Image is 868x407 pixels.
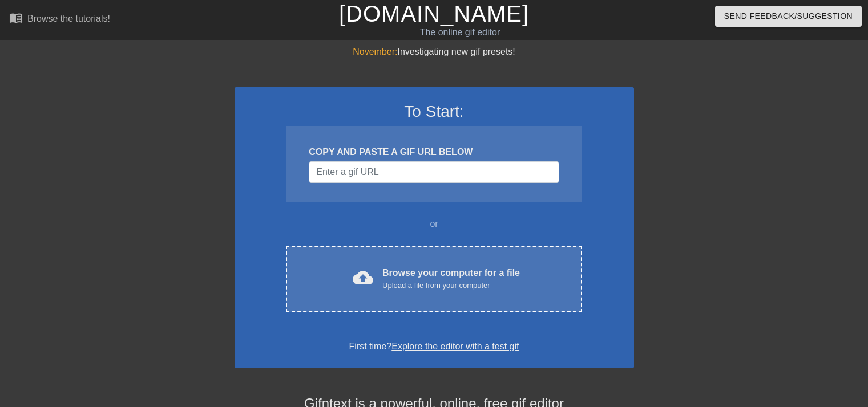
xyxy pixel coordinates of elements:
[339,1,529,26] a: [DOMAIN_NAME]
[235,45,634,59] div: Investigating new gif presets!
[715,6,862,27] button: Send Feedback/Suggestion
[309,161,559,183] input: Username
[249,102,619,121] h3: To Start:
[724,9,853,23] span: Send Feedback/Suggestion
[391,341,519,351] a: Explore the editor with a test gif
[309,145,559,159] div: COPY AND PASTE A GIF URL BELOW
[353,47,397,56] span: November:
[295,26,625,39] div: The online gif editor
[9,11,110,29] a: Browse the tutorials!
[249,340,619,353] div: First time?
[353,267,373,288] span: cloud_upload
[382,266,520,291] div: Browse your computer for a file
[9,11,23,25] span: menu_book
[264,217,604,231] div: or
[27,14,110,23] div: Browse the tutorials!
[382,280,520,291] div: Upload a file from your computer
